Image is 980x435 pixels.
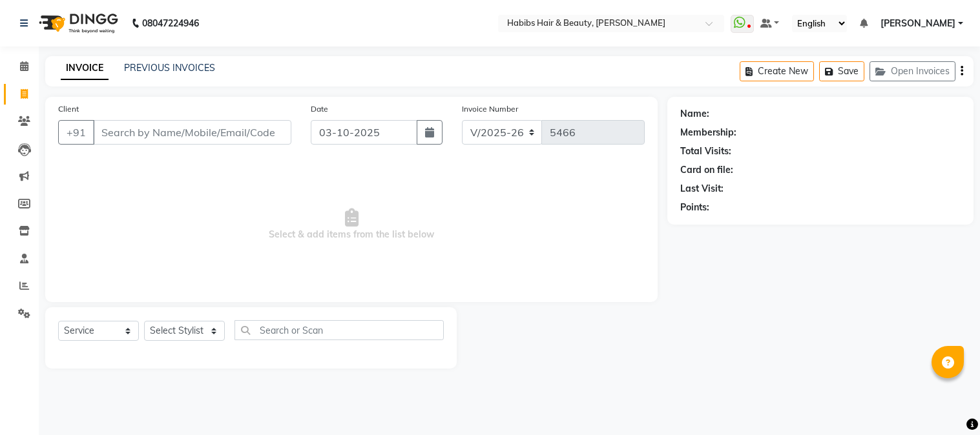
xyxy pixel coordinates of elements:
div: Total Visits: [680,145,731,158]
label: Client [58,103,79,115]
img: logo [33,5,121,41]
div: Card on file: [680,163,733,177]
input: Search by Name/Mobile/Email/Code [93,120,291,145]
button: Open Invoices [870,61,955,81]
input: Search or Scan [235,320,444,340]
button: Create New [740,61,814,81]
a: PREVIOUS INVOICES [124,62,215,74]
button: Save [819,61,864,81]
a: INVOICE [61,57,109,80]
label: Date [311,103,328,115]
label: Invoice Number [462,103,518,115]
span: Select & add items from the list below [58,160,645,289]
b: 08047224946 [142,5,199,41]
div: Name: [680,107,709,121]
div: Last Visit: [680,182,724,196]
span: [PERSON_NAME] [881,17,955,30]
button: +91 [58,120,94,145]
div: Points: [680,201,709,214]
div: Membership: [680,126,736,139]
